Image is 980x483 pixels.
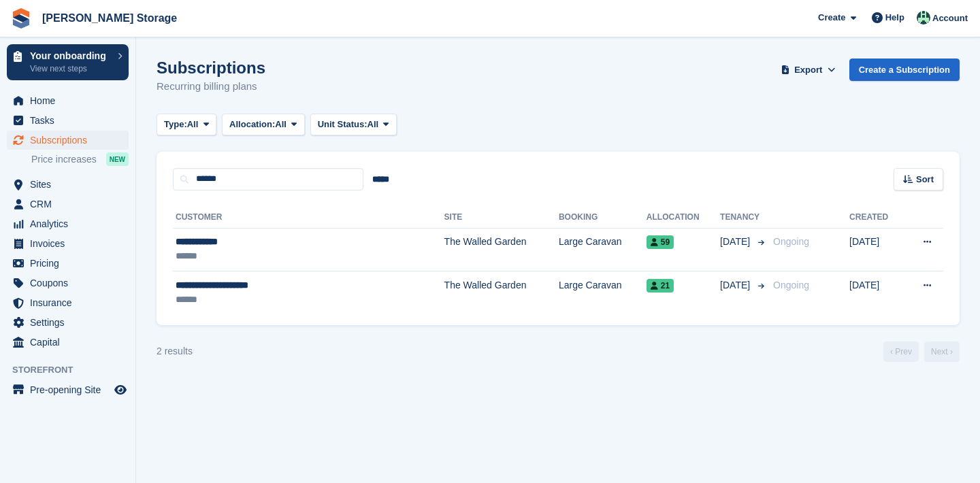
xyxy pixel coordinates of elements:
[7,254,129,273] a: menu
[157,344,193,359] div: 2 results
[881,342,962,362] nav: Page
[849,228,904,271] td: [DATE]
[157,114,216,136] button: Type: All
[924,342,960,362] a: Next
[157,59,265,77] h1: Subscriptions
[849,207,904,229] th: Created
[444,228,559,271] td: The Walled Garden
[187,118,199,131] span: All
[30,63,111,75] p: View next steps
[7,111,129,130] a: menu
[7,175,129,194] a: menu
[229,118,275,131] span: Allocation:
[720,207,768,229] th: Tenancy
[773,236,809,247] span: Ongoing
[106,152,129,166] div: NEW
[559,271,647,314] td: Large Caravan
[367,118,379,131] span: All
[30,91,112,110] span: Home
[30,51,111,61] p: Your onboarding
[30,254,112,273] span: Pricing
[30,380,112,399] span: Pre-opening Site
[30,333,112,352] span: Capital
[30,175,112,194] span: Sites
[173,207,444,229] th: Customer
[30,293,112,312] span: Insurance
[559,207,647,229] th: Booking
[7,293,129,312] a: menu
[275,118,287,131] span: All
[30,131,112,150] span: Subscriptions
[31,152,129,167] a: Price increases NEW
[30,111,112,130] span: Tasks
[444,271,559,314] td: The Walled Garden
[559,228,647,271] td: Large Caravan
[849,271,904,314] td: [DATE]
[773,280,809,290] span: Ongoing
[932,12,968,25] span: Account
[720,235,753,249] span: [DATE]
[30,214,112,233] span: Analytics
[885,11,904,24] span: Help
[164,118,187,131] span: Type:
[12,363,135,377] span: Storefront
[720,278,753,293] span: [DATE]
[222,114,305,136] button: Allocation: All
[647,207,720,229] th: Allocation
[31,153,97,166] span: Price increases
[157,79,265,95] p: Recurring billing plans
[916,173,934,186] span: Sort
[30,313,112,332] span: Settings
[7,214,129,233] a: menu
[779,59,838,81] button: Export
[37,7,182,29] a: [PERSON_NAME] Storage
[647,279,674,293] span: 21
[444,207,559,229] th: Site
[818,11,845,24] span: Create
[30,195,112,214] span: CRM
[7,234,129,253] a: menu
[318,118,367,131] span: Unit Status:
[849,59,960,81] a: Create a Subscription
[112,382,129,398] a: Preview store
[11,8,31,29] img: stora-icon-8386f47178a22dfd0bd8f6a31ec36ba5ce8667c1dd55bd0f319d3a0aa187defe.svg
[794,63,822,77] span: Export
[310,114,397,136] button: Unit Status: All
[7,380,129,399] a: menu
[7,91,129,110] a: menu
[7,131,129,150] a: menu
[7,313,129,332] a: menu
[7,195,129,214] a: menu
[30,234,112,253] span: Invoices
[30,273,112,293] span: Coupons
[7,273,129,293] a: menu
[647,235,674,249] span: 59
[917,11,930,24] img: Nicholas Pain
[7,333,129,352] a: menu
[883,342,919,362] a: Previous
[7,44,129,80] a: Your onboarding View next steps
